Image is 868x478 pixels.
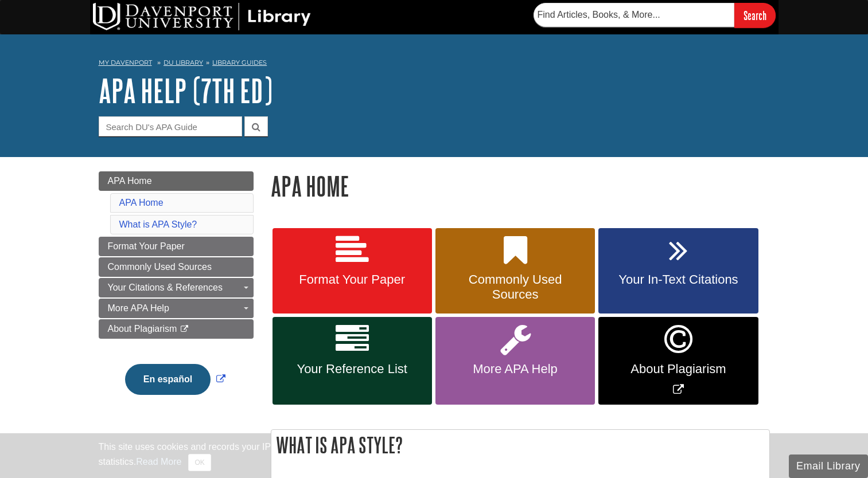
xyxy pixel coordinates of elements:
[99,73,273,108] a: APA Help (7th Ed)
[108,241,185,251] span: Format Your Paper
[607,272,749,287] span: Your In-Text Citations
[435,317,595,405] a: More APA Help
[99,55,770,73] nav: breadcrumb
[534,3,734,27] input: Find Articles, Books, & More...
[99,58,152,68] a: My Davenport
[789,455,868,478] button: Email Library
[180,326,189,333] i: This link opens in a new window
[598,317,758,405] a: Link opens in new window
[734,3,776,28] input: Search
[212,58,267,66] a: Library Guides
[108,283,223,292] span: Your Citations & References
[99,116,242,136] input: Search DU's APA Guide
[108,176,152,186] span: APA Home
[99,171,254,191] a: APA Home
[108,324,177,334] span: About Plagiarism
[534,3,776,28] form: Searches DU Library's articles, books, and more
[444,272,586,302] span: Commonly Used Sources
[119,220,197,229] a: What is APA Style?
[188,454,211,471] button: Close
[125,364,211,395] button: En español
[273,317,432,405] a: Your Reference List
[99,257,254,277] a: Commonly Used Sources
[273,228,432,314] a: Format Your Paper
[108,262,212,272] span: Commonly Used Sources
[99,278,254,297] a: Your Citations & References
[99,440,770,471] div: This site uses cookies and records your IP address for usage statistics. Additionally, we use Goo...
[119,198,164,207] a: APA Home
[607,362,749,377] span: About Plagiarism
[444,362,586,377] span: More APA Help
[93,3,311,30] img: DU Library
[598,228,758,314] a: Your In-Text Citations
[99,319,254,339] a: About Plagiarism
[435,228,595,314] a: Commonly Used Sources
[281,272,423,287] span: Format Your Paper
[164,58,203,66] a: DU Library
[271,171,770,201] h1: APA Home
[271,430,769,460] h2: What is APA Style?
[99,171,254,414] div: Guide Page Menu
[99,299,254,318] a: More APA Help
[136,457,181,467] a: Read More
[108,303,169,313] span: More APA Help
[99,237,254,256] a: Format Your Paper
[281,362,423,377] span: Your Reference List
[122,374,228,384] a: Link opens in new window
